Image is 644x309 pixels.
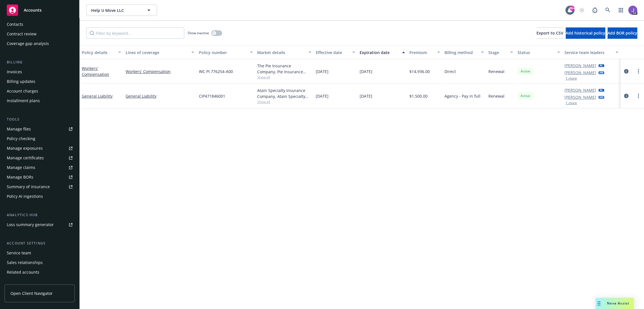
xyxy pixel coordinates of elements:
div: Manage files [7,125,31,134]
div: Market details [257,50,305,55]
button: Premium [407,46,442,59]
div: Account charges [7,87,38,96]
a: Invoices [5,67,75,76]
span: $14,936.00 [409,68,430,74]
div: Contract review [7,29,37,38]
a: Start snowing [576,5,587,16]
div: Service team leaders [564,50,612,55]
button: 1 more [566,77,577,80]
div: Contacts [7,20,23,29]
div: Manage certificates [7,153,44,162]
span: Help U Move LLC [91,7,140,13]
a: Accounts [5,2,75,18]
a: Service team [5,248,75,257]
span: Export to CSV [536,30,563,36]
a: Policy checking [5,134,75,143]
span: Add BOR policy [607,30,637,36]
div: Billing [5,59,75,65]
button: Add BOR policy [607,27,637,39]
a: Policy AI ingestions [5,192,75,201]
div: Atain Specialty Insurance Company, Atain Specialty Insurance Company, Burns & [PERSON_NAME] [257,87,311,99]
span: WC PI 776254-A00 [199,68,233,74]
span: CIP471846001 [199,93,225,99]
img: photo [628,6,637,15]
div: Tools [5,117,75,122]
a: Manage claims [5,163,75,172]
a: Coverage gap analysis [5,39,75,48]
a: Sales relationships [5,258,75,267]
div: Policy number [199,50,246,55]
div: Billing method [445,50,478,55]
button: Service team leaders [562,46,621,59]
span: [DATE] [360,68,372,74]
span: Add historical policy [566,30,605,36]
a: Contract review [5,29,75,38]
div: The Pie Insurance Company, Pie Insurance (Carrier) [257,63,311,75]
div: Invoices [7,67,22,76]
span: [DATE] [316,68,329,74]
a: Contacts [5,20,75,29]
div: Related accounts [7,268,39,277]
div: 99+ [569,6,574,11]
span: Open Client Navigator [10,290,53,296]
a: circleInformation [623,93,630,99]
a: Summary of insurance [5,182,75,191]
button: Expiration date [357,46,407,59]
div: Coverage gap analysis [7,39,49,48]
button: Status [515,46,562,59]
span: Agency - Pay in full [445,93,480,99]
a: [PERSON_NAME] [564,87,596,93]
a: Workers' Compensation [126,68,194,74]
div: Account settings [5,241,75,246]
button: Billing method [442,46,486,59]
span: Renewal [488,93,505,99]
div: Lines of coverage [126,50,188,55]
span: Active [520,93,531,98]
a: Workers' Compensation [82,66,109,77]
span: Direct [445,68,456,74]
div: Billing updates [7,77,35,86]
div: Premium [409,50,434,55]
a: Installment plans [5,96,75,105]
a: Related accounts [5,268,75,277]
a: more [635,68,642,75]
a: [PERSON_NAME] [564,63,596,68]
div: Manage exposures [7,144,43,153]
div: Client features [7,277,35,286]
a: [PERSON_NAME] [564,94,596,100]
button: Nova Assist [595,298,634,309]
span: $1,500.00 [409,93,428,99]
a: Loss summary generator [5,220,75,229]
a: Manage files [5,125,75,134]
span: Show inactive [188,31,209,35]
div: Analytics hub [5,212,75,218]
a: Manage BORs [5,173,75,182]
div: Service team [7,248,31,257]
a: Report a Bug [589,5,600,16]
span: Accounts [24,8,42,12]
a: General Liability [126,93,194,99]
a: Manage exposures [5,144,75,153]
button: Help U Move LLC [86,5,157,16]
button: Export to CSV [536,27,563,39]
div: Policy checking [7,134,35,143]
div: Expiration date [360,50,399,55]
a: Account charges [5,87,75,96]
a: Switch app [615,5,626,16]
div: Summary of insurance [7,182,50,191]
button: Policy number [196,46,255,59]
div: Manage claims [7,163,35,172]
div: Loss summary generator [7,220,54,229]
div: Policy AI ingestions [7,192,43,201]
button: Stage [486,46,515,59]
div: Effective date [316,50,349,55]
a: more [635,93,642,99]
div: Drag to move [595,298,602,309]
a: Search [602,5,613,16]
a: [PERSON_NAME] [564,70,596,76]
span: [DATE] [316,93,329,99]
span: Active [520,69,531,74]
div: Policy details [82,50,115,55]
a: General Liability [82,93,113,99]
